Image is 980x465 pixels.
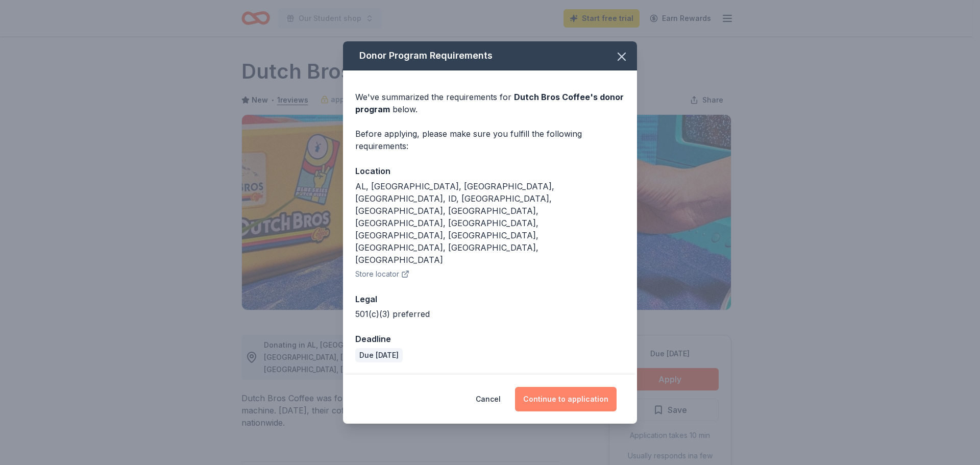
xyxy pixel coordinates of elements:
[355,308,625,320] div: 501(c)(3) preferred
[355,268,409,280] button: Store locator
[355,164,625,178] div: Location
[355,91,625,115] div: We've summarized the requirements for below.
[515,387,617,411] button: Continue to application
[355,128,625,152] div: Before applying, please make sure you fulfill the following requirements:
[355,348,403,362] div: Due [DATE]
[343,41,637,70] div: Donor Program Requirements
[355,332,625,346] div: Deadline
[476,387,501,411] button: Cancel
[355,292,625,306] div: Legal
[355,180,625,266] div: AL, [GEOGRAPHIC_DATA], [GEOGRAPHIC_DATA], [GEOGRAPHIC_DATA], ID, [GEOGRAPHIC_DATA], [GEOGRAPHIC_D...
